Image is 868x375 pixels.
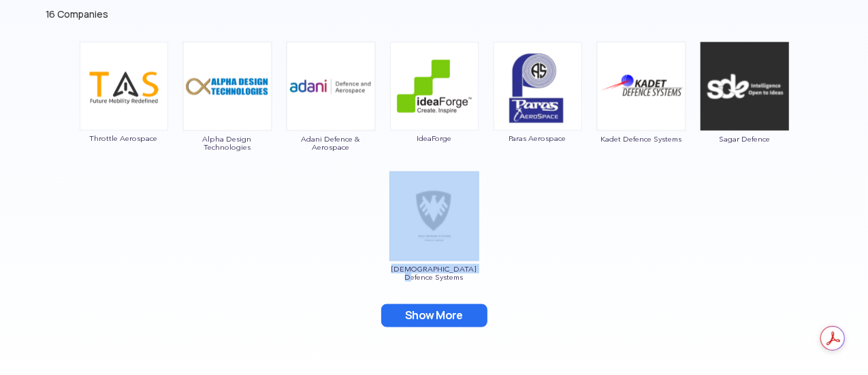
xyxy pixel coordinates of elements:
img: ic_Sagar%20Defence.png [700,42,790,131]
a: Adani Defence & Aerospace [286,80,376,151]
button: Show More [381,304,487,327]
span: Paras Aerospace [493,134,583,142]
img: ic_Veda%20Defence%20Systems.png [389,172,479,261]
span: Kadet Defence Systems [596,135,686,143]
a: Alpha Design Technologies [182,80,272,151]
a: Paras Aerospace [493,80,583,142]
a: IdeaForge [389,80,479,142]
img: ic_ideaforge.png [390,42,479,131]
span: Alpha Design Technologies [182,135,272,151]
img: ic_Adani%20Defence%20&%20Aerospace.png [286,42,376,131]
img: ic_Alpha%20Design%20Technologies.png [182,42,272,131]
a: Throttle Aerospace [79,80,169,142]
span: Adani Defence & Aerospace [286,135,376,151]
span: IdeaForge [389,134,479,142]
img: ic_paras.png [494,42,582,131]
span: Throttle Aerospace [79,134,169,142]
a: Sagar Defence [700,80,790,143]
a: Kadet Defence Systems [596,80,686,143]
span: Sagar Defence [700,135,790,143]
span: [DEMOGRAPHIC_DATA] Defence Systems [389,265,479,281]
img: ic_Kadet%20Defence%20Systems.png [596,42,686,131]
div: 16 Companies [46,7,822,21]
img: ic_throttle.png [80,42,168,131]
